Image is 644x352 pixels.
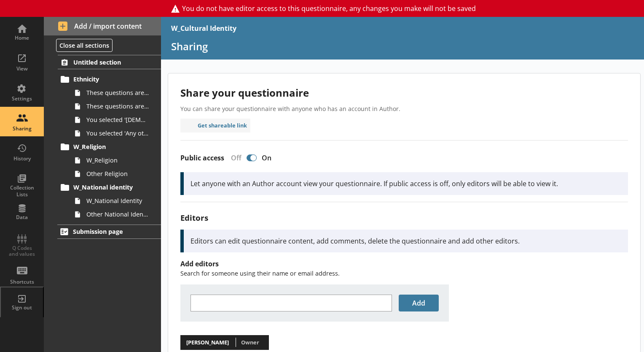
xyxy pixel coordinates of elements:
span: You selected 'Any other ethnic group'. [86,129,150,137]
div: Sign out [7,304,37,311]
div: On [258,153,278,162]
button: Add [399,295,439,311]
label: Public access [180,154,224,162]
span: Search for someone using their name or email address. [180,269,340,277]
a: These questions are about your ethnic group, 2 of 2. [71,100,161,113]
span: These questions are about your ethnic group, 2 of 2. [86,102,150,110]
a: W_Religion [58,140,161,154]
li: EthnicityThese questions are about your ethnic group, 1 of 2.These questions are about your ethni... [62,73,161,140]
div: Shortcuts [7,279,37,285]
li: W_ReligionW_ReligionOther Religion [62,140,161,181]
h2: Share your questionnaire [180,86,628,100]
span: Owner [241,338,259,346]
button: Get shareable link [180,119,251,133]
span: W_National Identity [86,197,150,205]
span: Untitled section [73,58,146,66]
span: Other National Identity [86,210,150,218]
li: W_National identityW_National IdentityOther National Identity [62,181,161,221]
span: W_Religion [86,156,150,164]
div: View [7,65,37,72]
h4: Add editors [180,259,628,268]
p: You can share your questionnaire with anyone who has an account in Author. [180,105,628,113]
span: W_National identity [73,183,146,191]
span: Add / import content [58,22,147,31]
a: Other Religion [71,167,161,181]
a: Submission page [57,225,161,239]
span: You selected '[DEMOGRAPHIC_DATA]'. [86,116,150,124]
h1: Sharing [171,40,634,53]
div: History [7,155,37,162]
a: You selected 'Any other ethnic group'. [71,127,161,140]
a: W_National identity [58,181,161,194]
span: Submission page [73,227,146,236]
a: These questions are about your ethnic group, 1 of 2. [71,86,161,100]
button: Close all sections [56,39,113,52]
a: W_Religion [71,154,161,167]
div: W_Cultural Identity [171,24,236,33]
div: Settings [7,95,37,102]
a: Ethnicity [58,73,161,86]
button: Add / import content [44,17,161,35]
span: [PERSON_NAME] [184,337,232,348]
div: Sharing [7,125,37,132]
span: These questions are about your ethnic group, 1 of 2. [86,89,150,97]
div: Collection Lists [7,184,37,198]
a: You selected '[DEMOGRAPHIC_DATA]'. [71,113,161,127]
div: Home [7,35,37,41]
div: Off [224,153,245,162]
a: Untitled section [58,55,161,69]
li: Untitled sectionEthnicityThese questions are about your ethnic group, 1 of 2.These questions are ... [44,55,161,221]
span: W_Religion [73,143,146,151]
h3: Editors [180,212,628,223]
a: Other National Identity [71,208,161,221]
a: W_National Identity [71,194,161,208]
div: Data [7,214,37,221]
p: Editors can edit questionnaire content, add comments, delete the questionnaire and add other edit... [191,236,621,246]
span: Other Religion [86,170,150,178]
span: Ethnicity [73,75,146,83]
p: Let anyone with an Author account view your questionnaire. If public access is off, only editors ... [191,179,621,188]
